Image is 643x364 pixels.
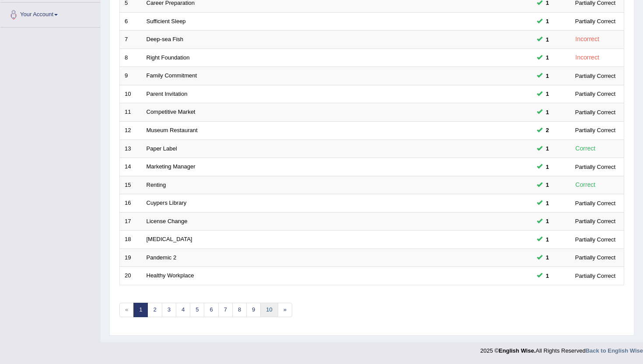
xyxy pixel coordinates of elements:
td: 12 [120,121,142,140]
a: Renting [147,182,166,188]
div: Partially Correct [572,108,619,117]
a: Marketing Manager [147,163,196,170]
a: Pandemic 2 [147,254,177,261]
a: 7 [218,303,233,317]
div: Partially Correct [572,89,619,98]
td: 16 [120,194,142,213]
a: Paper Label [147,145,177,152]
div: Incorrect [572,52,603,63]
div: Partially Correct [572,17,619,26]
div: 2025 © All Rights Reserved [480,342,643,355]
td: 18 [120,231,142,249]
a: Right Foundation [147,54,190,61]
div: Correct [572,143,599,154]
span: You can still take this question [542,144,552,153]
a: License Change [147,218,188,224]
td: 14 [120,158,142,176]
span: You can still take this question [542,71,552,80]
td: 10 [120,85,142,103]
div: Partially Correct [572,217,619,226]
span: You can still take this question [542,126,552,135]
div: Incorrect [572,34,603,44]
a: Deep-sea Fish [147,36,184,42]
span: You can still take this question [542,180,552,189]
span: You can still take this question [542,271,552,280]
a: 1 [133,303,148,317]
a: [MEDICAL_DATA] [147,236,192,242]
td: 9 [120,67,142,85]
span: You can still take this question [542,217,552,226]
div: Partially Correct [572,271,619,280]
div: Partially Correct [572,71,619,80]
td: 15 [120,176,142,194]
a: Museum Restaurant [147,127,198,133]
div: Correct [572,180,599,190]
td: 13 [120,140,142,158]
span: You can still take this question [542,53,552,62]
a: 10 [260,303,278,317]
td: 11 [120,103,142,122]
a: Your Account [0,3,100,24]
a: 2 [147,303,162,317]
span: You can still take this question [542,35,552,44]
a: » [278,303,292,317]
span: You can still take this question [542,235,552,244]
td: 7 [120,31,142,49]
a: Back to English Wise [586,347,643,354]
a: 6 [204,303,218,317]
div: Partially Correct [572,126,619,135]
a: Healthy Workplace [147,272,194,279]
a: Sufficient Sleep [147,18,186,24]
a: 5 [190,303,204,317]
span: You can still take this question [542,17,552,26]
a: 3 [162,303,176,317]
a: 8 [232,303,247,317]
td: 6 [120,12,142,31]
strong: English Wise. [499,347,535,354]
a: Parent Invitation [147,91,188,97]
span: You can still take this question [542,89,552,98]
div: Partially Correct [572,199,619,208]
a: Cuypers Library [147,199,187,206]
a: Family Commitment [147,72,197,79]
div: Partially Correct [572,162,619,171]
a: 9 [246,303,261,317]
div: Partially Correct [572,235,619,244]
div: Partially Correct [572,253,619,262]
a: Competitive Market [147,108,196,115]
span: You can still take this question [542,199,552,208]
span: « [119,303,134,317]
td: 17 [120,212,142,231]
span: You can still take this question [542,108,552,117]
td: 8 [120,49,142,67]
span: You can still take this question [542,162,552,171]
a: 4 [176,303,190,317]
span: You can still take this question [542,253,552,262]
td: 19 [120,248,142,267]
td: 20 [120,267,142,285]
